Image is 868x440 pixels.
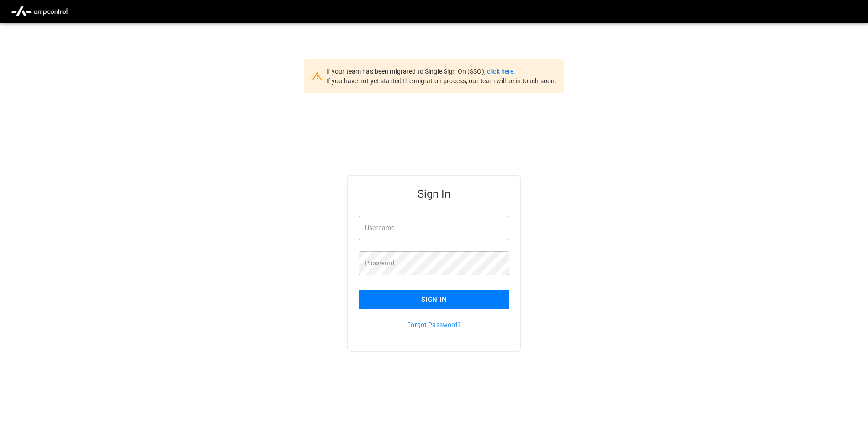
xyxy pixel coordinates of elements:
[326,68,487,75] span: If your team has been migrated to Single Sign On (SSO),
[7,3,71,20] img: ampcontrol.io logo
[359,187,509,201] h5: Sign In
[326,77,557,85] span: If you have not yet started the migration process, our team will be in touch soon.
[359,290,509,309] button: Sign In
[487,68,515,75] a: click here.
[359,320,509,329] p: Forgot Password?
